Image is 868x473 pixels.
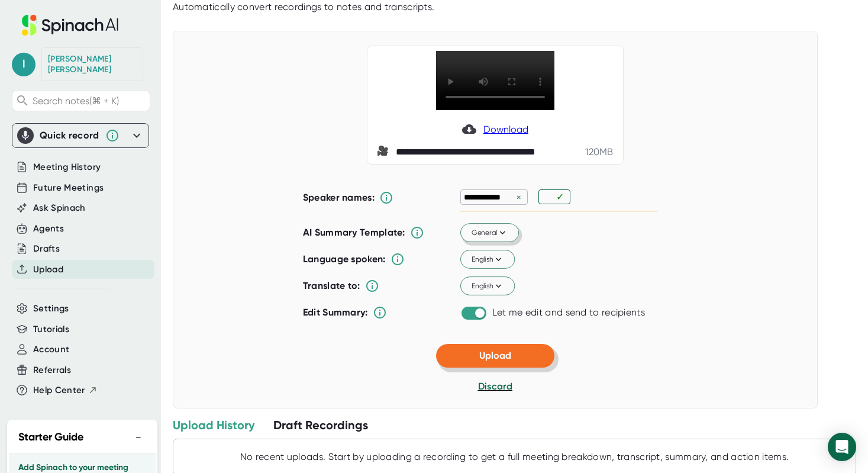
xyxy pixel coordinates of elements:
[17,124,144,147] div: Quick record
[12,53,36,76] span: l
[436,344,554,368] button: Upload
[18,463,146,472] h3: Add Spinach to your meeting
[472,281,504,291] span: English
[33,323,69,336] button: Tutorials
[828,433,856,461] div: Open Intercom Messenger
[33,263,63,276] button: Upload
[462,122,528,136] a: Download
[303,280,360,291] b: Translate to:
[478,379,512,394] button: Discard
[492,307,645,318] div: Let me edit and send to recipients
[273,417,368,433] div: Draft Recordings
[33,201,86,215] button: Ask Spinach
[33,242,60,256] button: Drafts
[460,277,515,296] button: English
[33,343,69,356] button: Account
[472,227,508,238] span: General
[33,160,101,174] button: Meeting History
[33,384,98,397] button: Help Center
[48,54,137,75] div: Leslie Gomez
[40,130,99,141] div: Quick record
[472,254,504,265] span: English
[377,145,391,159] span: video
[179,451,850,463] div: No recent uploads. Start by uploading a recording to get a full meeting breakdown, transcript, su...
[478,381,512,392] span: Discard
[460,224,519,243] button: General
[479,350,511,361] span: Upload
[18,429,83,445] h2: Starter Guide
[33,95,119,107] span: Search notes (⌘ + K)
[303,227,405,239] b: AI Summary Template:
[585,146,614,158] div: 120 MB
[303,253,386,265] b: Language spoken:
[483,124,528,135] span: Download
[303,192,375,203] b: Speaker names:
[173,1,434,13] div: Automatically convert recordings to notes and transcripts.
[303,307,368,318] b: Edit Summary:
[33,181,104,195] button: Future Meetings
[514,192,524,203] div: ×
[460,250,515,269] button: English
[131,429,146,446] button: −
[173,417,254,433] div: Upload History
[33,302,69,316] button: Settings
[33,222,64,236] button: Agents
[33,384,85,397] span: Help Center
[33,363,71,377] button: Referrals
[556,191,567,202] div: ✓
